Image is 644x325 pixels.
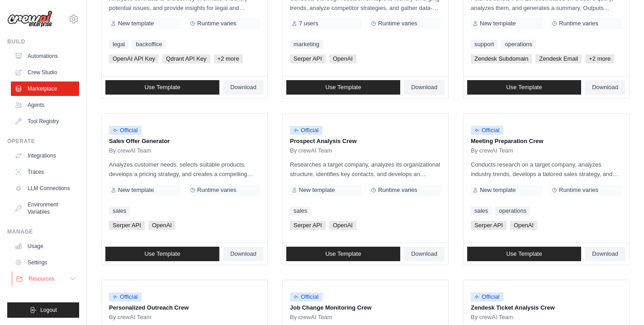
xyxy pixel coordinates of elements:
[467,247,581,261] a: Use Template
[109,137,260,146] p: Sales Offer Generator
[197,186,237,194] span: Runtime varies
[290,137,441,146] p: Prospect Analysis Crew
[299,20,318,27] span: 7 users
[11,114,79,129] a: Tool Registry
[480,186,516,194] span: New template
[109,292,142,301] span: Official
[109,54,159,63] span: OpenAI API Key
[11,165,79,179] a: Traces
[223,247,264,261] a: Download
[223,80,264,95] a: Download
[7,38,79,45] div: Build
[506,84,542,91] span: Use Template
[286,80,400,95] a: Use Template
[144,250,180,258] span: Use Template
[471,206,492,215] a: sales
[109,147,152,154] span: By crewAI Team
[329,221,356,230] span: OpenAI
[286,247,400,261] a: Use Template
[290,147,332,154] span: By crewAI Team
[535,54,582,63] span: Zendesk Email
[411,84,437,91] span: Download
[480,20,516,27] span: New template
[378,186,417,194] span: Runtime varies
[12,272,80,286] button: Resources
[11,81,79,96] a: Marketplace
[290,40,323,49] a: marketing
[495,206,530,215] a: operations
[28,275,54,282] span: Resources
[471,54,532,63] span: Zendesk Subdomain
[11,239,79,253] a: Usage
[144,84,180,91] span: Use Template
[105,80,219,95] a: Use Template
[11,197,79,219] a: Environment Variables
[501,40,536,49] a: operations
[118,186,154,194] span: New template
[471,40,497,49] a: support
[290,292,322,301] span: Official
[325,84,361,91] span: Use Template
[11,148,79,163] a: Integrations
[230,250,256,258] span: Download
[290,221,326,230] span: Serper API
[471,137,622,146] p: Meeting Preparation Crew
[11,255,79,270] a: Settings
[109,126,142,135] span: Official
[325,250,361,258] span: Use Template
[109,314,152,321] span: By crewAI Team
[378,20,417,27] span: Runtime varies
[467,80,581,95] a: Use Template
[290,54,326,63] span: Serper API
[471,314,513,321] span: By crewAI Team
[132,40,166,49] a: backoffice
[109,40,128,49] a: legal
[40,306,57,314] span: Logout
[105,247,219,261] a: Use Template
[11,65,79,80] a: Crew Studio
[148,221,175,230] span: OpenAI
[109,303,260,312] p: Personalized Outreach Crew
[290,160,441,179] p: Researches a target company, analyzes its organizational structure, identifies key contacts, and ...
[585,80,625,95] a: Download
[230,84,256,91] span: Download
[11,49,79,63] a: Automations
[299,186,335,194] span: New template
[109,221,145,230] span: Serper API
[471,147,513,154] span: By crewAI Team
[510,221,537,230] span: OpenAI
[471,221,507,230] span: Serper API
[559,20,598,27] span: Runtime varies
[214,54,243,63] span: +2 more
[109,206,130,215] a: sales
[11,181,79,196] a: LLM Connections
[592,84,618,91] span: Download
[7,302,79,318] button: Logout
[162,54,210,63] span: Qdrant API Key
[290,303,441,312] p: Job Change Monitoring Crew
[197,20,237,27] span: Runtime varies
[118,20,154,27] span: New template
[329,54,356,63] span: OpenAI
[471,126,503,135] span: Official
[7,228,79,235] div: Manage
[506,250,542,258] span: Use Template
[7,10,52,28] img: Logo
[404,80,445,95] a: Download
[11,98,79,112] a: Agents
[290,314,332,321] span: By crewAI Team
[471,303,622,312] p: Zendesk Ticket Analysis Crew
[411,250,437,258] span: Download
[471,292,503,301] span: Official
[7,138,79,145] div: Operate
[290,126,322,135] span: Official
[471,160,622,179] p: Conducts research on a target company, analyzes industry trends, develops a tailored sales strate...
[109,160,260,179] p: Analyzes customer needs, selects suitable products, develops a pricing strategy, and creates a co...
[585,247,625,261] a: Download
[592,250,618,258] span: Download
[290,206,311,215] a: sales
[559,186,598,194] span: Runtime varies
[404,247,445,261] a: Download
[585,54,614,63] span: +2 more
